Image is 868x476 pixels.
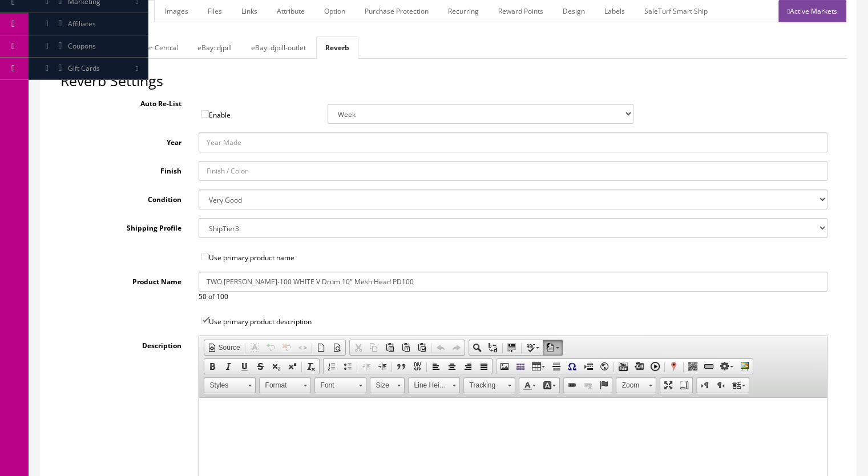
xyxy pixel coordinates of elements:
a: Coupons [29,35,148,58]
label: Enable [190,104,320,120]
a: Replace [485,340,501,355]
a: Underline [236,359,252,374]
input: Year Made [199,132,828,152]
a: Uncomment Selection [278,340,294,355]
input: Use primary product name [201,253,209,260]
a: Align Left [428,359,444,374]
a: Insert a ZS Google QR-Code picture [685,359,701,374]
a: Undo [433,340,449,355]
label: Finish [60,161,190,176]
a: Align Right [460,359,476,374]
label: Condition [60,189,190,205]
a: New Page [313,340,329,355]
a: Text direction from right to left [713,378,729,393]
a: Center [444,359,460,374]
a: Affiliates [29,13,148,35]
span: Gift Cards [68,63,100,73]
a: Video Snapshot [647,359,663,374]
a: Reverb [316,37,358,59]
a: eBay: djpill [188,37,241,59]
a: Paste from Word [414,340,430,355]
input: Enable [201,110,209,118]
a: Subscript [268,359,284,374]
a: eBay: djpill-outlet [242,37,315,59]
a: AutoCorrect [543,340,563,355]
span: Source [217,343,240,353]
a: Format [259,377,311,393]
a: Unlink [580,378,596,393]
label: Description [60,336,190,351]
span: Coupons [68,41,96,51]
span: Size [370,378,393,393]
a: Line Height [408,377,460,393]
a: Create Div Container [409,359,425,374]
a: Insert Template [717,359,737,374]
a: Insert Horizontal Line [548,359,564,374]
a: Font [314,377,366,393]
a: Source [204,340,244,355]
input: Finish / Color [199,161,828,181]
a: Embed YouTube Video [615,359,631,374]
a: Insert symbol [564,359,580,374]
span: Line Height [409,378,449,393]
label: Product Name [60,272,190,287]
a: Paste as plain text [398,340,414,355]
span: Styles [204,378,244,393]
a: Justify [476,359,492,374]
span: Font [315,378,355,393]
a: Maximize [660,378,676,393]
a: Format Selection [247,340,263,355]
a: Remove Format [303,359,319,374]
span: of 100 [208,292,228,301]
span: Affiliates [68,19,96,29]
a: Show Blocks [676,378,692,393]
a: Bold [204,359,220,374]
label: Use primary product description [190,310,837,327]
a: Decrease Indent [358,359,374,374]
input: Product Name [199,272,828,292]
span: Tracking [464,378,504,393]
a: Insert/Remove Bulleted List [340,359,356,374]
a: Link [564,378,580,393]
a: Comment Selection [263,340,278,355]
a: Select All [504,340,520,355]
input: Use primary product description [201,317,209,324]
label: Shipping Profile [60,218,190,233]
a: Insert/Remove Numbered List [324,359,340,374]
a: Superscript [284,359,300,374]
a: Paste [382,340,398,355]
a: Insert SlideShow [737,359,753,374]
a: Strikethrough [252,359,268,374]
a: IFrame [596,359,612,374]
a: Find [469,340,485,355]
a: Tracking [463,377,515,393]
a: Google Maps [666,359,682,374]
a: Image [496,359,512,374]
a: Anchor [596,378,612,393]
a: Italic [220,359,236,374]
a: Enable/Disable HTML Tag Autocomplete [294,340,310,355]
a: Size [370,377,405,393]
a: Zoom [616,377,656,393]
a: Embed Media from External Sites [631,359,647,374]
a: Cut [350,340,366,355]
label: Auto Re-List [60,94,190,109]
a: Redo [449,340,465,355]
a: Spell Checker [523,340,543,355]
a: Text Color [519,378,539,393]
span: Format [260,378,300,393]
a: Increase Indent [374,359,390,374]
a: Styles [204,377,256,393]
span: 50 [199,292,207,301]
span: Zoom [616,378,645,393]
a: Set language [729,378,749,393]
a: Background Color [539,378,559,393]
label: Year [60,132,190,148]
a: Table [528,359,548,374]
h2: Reverb Settings [60,73,836,89]
a: Preview [329,340,345,355]
a: Copy [366,340,382,355]
a: Create a Bootstrap grid [512,359,528,374]
a: Simple Button [701,359,717,374]
a: Block Quote [393,359,409,374]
